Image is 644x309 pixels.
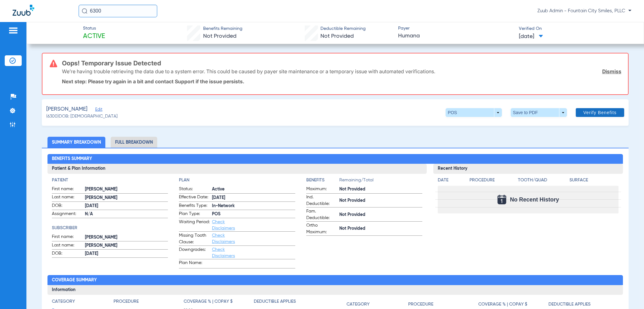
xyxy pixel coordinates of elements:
span: N/A [85,211,168,218]
span: Ortho Maximum: [306,222,337,235]
app-breakdown-title: Surface [569,177,619,186]
p: We’re having trouble retrieving the data due to a system error. This could be caused by payer sit... [62,68,435,74]
span: Edit [95,107,101,113]
li: Full Breakdown [111,137,157,148]
span: Assignment: [52,211,83,218]
h4: Category [52,298,75,305]
h4: Subscriber [52,225,168,231]
app-breakdown-title: Procedure [114,298,184,307]
img: Zuub Logo [13,5,34,16]
span: [DATE] [519,33,543,41]
span: [DATE] [85,251,168,257]
p: Next step: Please try again in a bit and contact Support if the issue persists. [62,78,621,85]
span: Status: [179,186,210,193]
span: Fam. Deductible: [306,208,337,221]
span: [PERSON_NAME] [85,234,168,241]
span: First name: [52,186,83,193]
span: [DATE] [212,195,295,201]
app-breakdown-title: Deductible Applies [254,298,324,307]
h4: Coverage % | Copay $ [478,301,527,308]
h4: Procedure [469,177,516,184]
span: Last name: [52,194,83,201]
span: [PERSON_NAME] [85,242,168,249]
app-breakdown-title: Date [438,177,464,186]
h4: Surface [569,177,619,184]
h4: Procedure [114,298,139,305]
img: error-icon [50,60,57,67]
span: Deductible Remaining [320,25,366,32]
span: [PERSON_NAME] [46,105,87,113]
li: Summary Breakdown [47,137,105,148]
span: Ind. Deductible: [306,194,337,207]
span: [PERSON_NAME] [85,186,168,193]
button: POS [446,108,502,117]
span: Last name: [52,242,83,250]
app-breakdown-title: Procedure [469,177,516,186]
span: Payer [398,25,513,32]
h4: Procedure [408,301,433,308]
span: Remaining/Total [339,177,423,186]
span: DOB: [52,202,83,210]
span: Missing Tooth Clause: [179,232,210,246]
span: Maximum: [306,186,337,193]
iframe: Chat Widget [613,279,644,309]
span: In-Network [212,203,295,209]
span: (6300) DOB: [DEMOGRAPHIC_DATA] [46,113,118,120]
span: [DATE] [85,203,168,209]
span: Not Provided [203,33,236,39]
span: Not Provided [339,186,423,193]
span: DOB: [52,250,83,258]
h4: Deductible Applies [254,298,296,305]
span: No Recent History [510,196,559,203]
h3: Recent History [433,164,623,174]
app-breakdown-title: Coverage % | Copay $ [184,298,254,307]
h3: Information [47,285,623,295]
span: Waiting Period: [179,219,210,231]
span: POS [212,211,295,218]
button: Verify Benefits [576,108,624,117]
a: Check Disclaimers [212,233,235,244]
span: Benefits Remaining [203,25,242,32]
h4: Deductible Applies [548,301,591,308]
span: Humana [398,32,513,40]
span: Status [83,25,105,32]
span: Benefits Type: [179,202,210,210]
h4: Date [438,177,464,184]
a: Dismiss [602,68,621,74]
img: Calendar [497,195,506,204]
a: Check Disclaimers [212,247,235,258]
h2: Coverage Summary [47,275,623,285]
h3: Oops! Temporary Issue Detected [62,60,621,66]
h4: Tooth/Quad [518,177,567,184]
span: First name: [52,234,83,241]
app-breakdown-title: Benefits [306,177,339,186]
span: Not Provided [320,33,354,39]
button: Save to PDF [511,108,567,117]
span: Not Provided [339,225,423,232]
h4: Category [347,301,369,308]
span: [PERSON_NAME] [85,195,168,201]
h4: Plan [179,177,295,184]
h2: Benefits Summary [47,154,623,164]
span: Zuub Admin - Fountain City Smiles, PLLC [537,8,631,14]
span: Not Provided [339,212,423,218]
app-breakdown-title: Tooth/Quad [518,177,567,186]
span: Plan Type: [179,211,210,218]
h4: Coverage % | Copay $ [184,298,233,305]
img: hamburger-icon [8,27,18,34]
h4: Patient [52,177,168,184]
a: Check Disclaimers [212,220,235,230]
span: Plan Name: [179,260,210,268]
h4: Benefits [306,177,339,184]
span: Downgrades: [179,246,210,259]
img: Search Icon [82,8,87,14]
span: Verified On [519,25,634,32]
span: Verify Benefits [583,110,617,115]
input: Search for patients [79,5,157,17]
span: Not Provided [339,197,423,204]
span: Effective Date: [179,194,210,201]
span: Active [212,186,295,193]
h3: Patient & Plan Information [47,164,427,174]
